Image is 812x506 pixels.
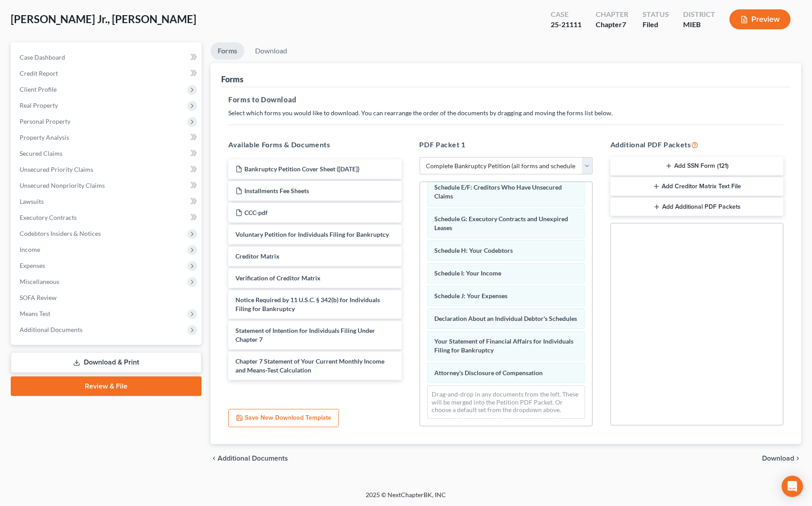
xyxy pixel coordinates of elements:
a: Download & Print [11,352,202,373]
a: Credit Report [12,65,202,81]
span: Schedule H: Your Codebtors [435,247,513,254]
button: Save New Download Template [228,409,339,428]
span: SOFA Review [20,294,57,301]
span: CCC-pdf [244,209,268,216]
h5: Available Forms & Documents [228,139,401,150]
a: Unsecured Nonpriority Claims [12,178,202,194]
i: chevron_left [210,455,218,462]
span: Download [762,455,794,462]
div: Drag-and-drop in any documents from the left. These will be merged into the Petition PDF Packet. ... [427,385,585,419]
p: Select which forms you would like to download. You can rearrange the order of the documents by dr... [228,109,783,117]
h5: Additional PDF Packets [610,139,783,150]
button: Preview [730,9,791,29]
a: Secured Claims [12,146,202,162]
h5: PDF Packet 1 [420,139,593,150]
span: Personal Property [20,117,70,125]
span: Unsecured Nonpriority Claims [20,182,105,189]
span: [PERSON_NAME] Jr., [PERSON_NAME] [11,12,196,25]
button: Download chevron_right [762,455,801,462]
span: Income [20,246,40,253]
span: Codebtors Insiders & Notices [20,230,101,237]
span: Means Test [20,310,50,317]
h5: Forms to Download [228,94,783,105]
div: Status [643,9,669,20]
div: District [683,9,715,20]
span: Bankruptcy Petition Cover Sheet ([DATE]) [244,165,359,173]
span: Statement of Intention for Individuals Filing Under Chapter 7 [235,327,375,343]
span: Verification of Creditor Matrix [235,274,321,282]
a: Lawsuits [12,194,202,210]
span: Executory Contracts [20,214,77,221]
button: Add Additional PDF Packets [610,198,783,216]
div: MIEB [683,20,715,30]
span: Declaration About an Individual Debtor's Schedules [435,315,577,322]
a: Forms [210,42,244,60]
div: Open Intercom Messenger [782,476,803,497]
a: SOFA Review [12,290,202,306]
a: Executory Contracts [12,210,202,226]
i: chevron_right [794,455,801,462]
div: Chapter [596,9,628,20]
span: Lawsuits [20,198,44,205]
span: Your Statement of Financial Affairs for Individuals Filing for Bankruptcy [435,337,574,354]
span: Additional Documents [218,455,288,462]
span: Voluntary Petition for Individuals Filing for Bankruptcy [235,231,389,238]
a: Unsecured Priority Claims [12,162,202,178]
a: Case Dashboard [12,49,202,65]
span: Client Profile [20,85,57,93]
span: 7 [622,20,626,28]
span: Schedule J: Your Expenses [435,292,508,300]
span: Real Property [20,101,58,109]
div: Case [551,9,581,20]
button: Add SSN Form (121) [610,157,783,176]
div: Filed [643,20,669,30]
span: Miscellaneous [20,278,59,285]
span: Creditor Matrix [235,252,280,260]
a: Review & File [11,376,202,396]
a: Property Analysis [12,130,202,146]
span: Notice Required by 11 U.S.C. § 342(b) for Individuals Filing for Bankruptcy [235,296,380,312]
span: Credit Report [20,69,58,77]
div: Chapter [596,20,628,30]
span: Case Dashboard [20,53,65,61]
span: Unsecured Priority Claims [20,166,93,173]
span: Chapter 7 Statement of Your Current Monthly Income and Means-Test Calculation [235,357,384,374]
span: Property Analysis [20,134,69,141]
span: Secured Claims [20,150,62,157]
span: Expenses [20,262,45,269]
div: 25-21111 [551,20,581,30]
a: chevron_left Additional Documents [210,455,288,462]
a: Download [248,42,294,60]
span: Schedule I: Your Income [435,269,502,277]
span: Schedule E/F: Creditors Who Have Unsecured Claims [435,183,562,200]
span: Additional Documents [20,326,82,333]
span: Installments Fee Sheets [244,187,309,194]
button: Add Creditor Matrix Text File [610,177,783,196]
span: Attorney's Disclosure of Compensation [435,369,543,376]
span: Schedule G: Executory Contracts and Unexpired Leases [435,215,569,231]
div: Forms [221,74,243,85]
